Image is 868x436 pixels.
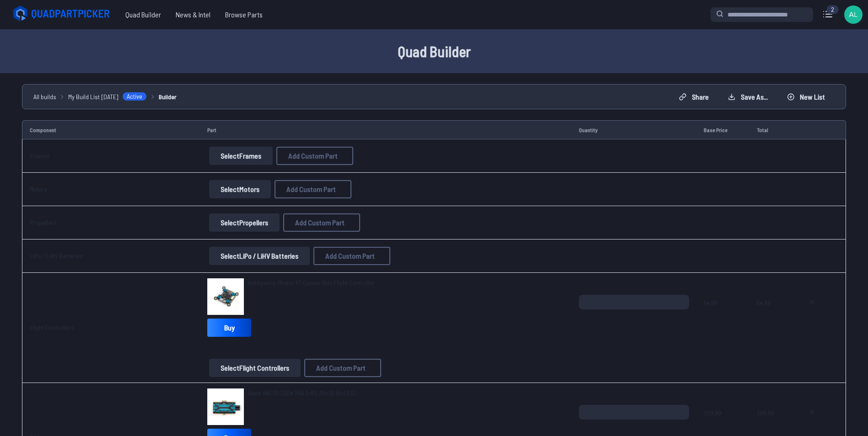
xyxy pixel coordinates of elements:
[325,252,375,260] span: Add Custom Part
[248,389,357,397] span: Aikon AKC70 32Bit 70A 3-8S 30x30 8in1 ESC
[248,388,357,398] a: Aikon AKC70 32Bit 70A 3-8S 30x30 8in1 ESC
[207,247,312,265] a: SelectLiPo / LiHV Batteries
[313,247,390,265] button: Add Custom Part
[286,186,336,193] span: Add Custom Part
[141,40,727,62] h1: Quad Builder
[30,152,50,160] a: Frames
[209,359,301,377] button: SelectFlight Controllers
[844,5,863,24] img: User
[671,90,717,104] button: Share
[696,120,749,139] td: Base Price
[704,295,742,339] span: 54.99
[207,388,244,425] img: image
[30,218,57,226] a: Propellers
[122,92,147,101] span: Active
[571,120,696,139] td: Quantity
[209,247,310,265] button: SelectLiPo / LiHV Batteries
[209,147,273,165] button: SelectFrames
[209,180,271,198] button: SelectMotors
[68,92,147,101] a: My Build List [DATE]Active
[207,359,302,377] a: SelectFlight Controllers
[218,5,270,24] a: Browse Parts
[316,364,366,372] span: Add Custom Part
[207,213,281,232] a: SelectPropellers
[207,278,244,315] img: image
[248,279,375,287] span: Hobbywing XRotor F7 Convertible Flight Controller
[248,278,375,287] a: Hobbywing XRotor F7 Convertible Flight Controller
[30,252,83,260] a: LiPo / LiHV Batteries
[276,147,353,165] button: Add Custom Part
[288,152,338,160] span: Add Custom Part
[207,147,275,165] a: SelectFrames
[757,295,787,339] span: 54.99
[22,120,200,139] td: Component
[118,5,168,24] a: Quad Builder
[68,92,119,101] span: My Build List [DATE]
[30,324,74,331] a: Flight Controllers
[33,92,56,101] a: All builds
[749,120,794,139] td: Total
[200,120,571,139] td: Part
[168,5,218,24] a: News & Intel
[720,90,776,104] button: Save as...
[209,213,280,232] button: SelectPropellers
[275,180,351,198] button: Add Custom Part
[304,359,381,377] button: Add Custom Part
[30,185,47,193] a: Motors
[779,90,833,104] button: New List
[159,92,177,101] a: Builder
[207,319,251,337] a: Buy
[207,180,273,198] a: SelectMotors
[295,219,345,226] span: Add Custom Part
[283,213,360,232] button: Add Custom Part
[826,5,839,14] div: 2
